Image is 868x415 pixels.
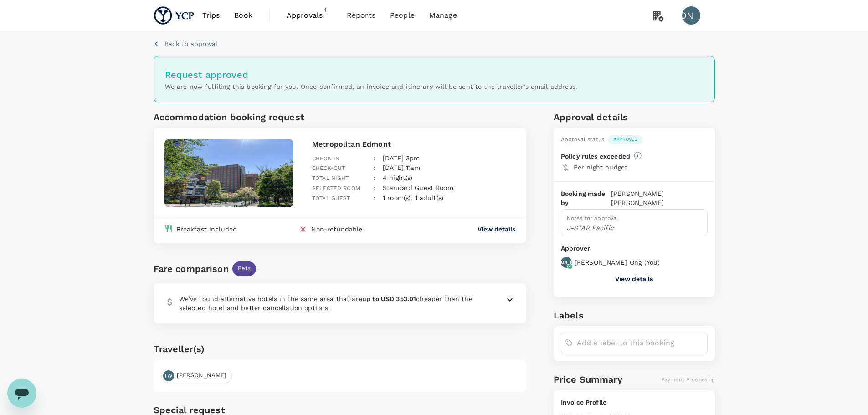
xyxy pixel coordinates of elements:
p: 4 night(s) [383,173,413,182]
div: Breakfast included [176,225,237,234]
button: Back to approval [154,39,217,48]
h6: Price Summary [554,372,622,387]
p: We are now fulfiling this booking for you. Once confirmed, an invoice and itinerary will be sent ... [165,82,704,91]
span: Trips [202,10,220,21]
button: View details [478,225,515,234]
div: Fare comparison [154,261,229,276]
div: Approval status [561,135,604,144]
div: Non-refundable [311,225,362,236]
p: Per night budget [574,163,708,172]
p: Approver [561,244,708,253]
span: Beta [232,264,257,273]
div: : [366,166,375,183]
h6: Approval details [554,110,715,124]
img: YCP SG Pte. Ltd. [154,5,195,26]
span: Reports [347,10,375,21]
span: Selected room [312,185,360,191]
h6: Accommodation booking request [154,110,338,124]
img: hotel [164,139,294,207]
span: Approved [608,136,643,143]
span: [PERSON_NAME] [171,371,232,380]
h6: Request approved [165,67,704,82]
h6: Traveller(s) [154,342,527,356]
span: Payment Processing [661,376,715,383]
span: 1 [321,5,330,15]
div: : [366,146,375,164]
p: Booking made by [561,189,611,207]
p: [DATE] 3pm [383,154,420,163]
span: People [390,10,415,21]
p: J-STAR Pacific [567,223,702,232]
p: Invoice Profile [561,398,708,407]
p: Back to approval [164,39,217,48]
span: Total night [312,175,349,181]
h6: Labels [554,308,715,323]
p: 1 room(s), 1 adult(s) [383,193,443,202]
span: Check-out [312,165,345,171]
div: : [366,186,375,203]
b: up to USD 353.01 [362,295,416,302]
iframe: Button to launch messaging window [7,379,36,408]
span: Notes for approval [567,215,619,221]
p: [DATE] 11am [383,163,421,172]
div: : [366,156,375,173]
span: Manage [429,10,457,21]
p: Metropolitan Edmont [312,139,515,150]
span: Approvals [287,10,332,21]
p: We’ve found alternative hotels in the same area that are cheaper than the selected hotel and bett... [179,294,483,313]
span: Check-in [312,155,339,162]
input: Add a label to this booking [577,336,704,350]
button: View details [615,275,653,282]
p: [PERSON_NAME] Ong ( You ) [575,258,660,267]
span: Book [234,10,252,21]
div: TW [163,370,174,381]
p: [PERSON_NAME] [PERSON_NAME] [611,189,708,207]
span: Total guest [312,195,350,201]
p: Policy rules exceeded [561,152,630,161]
div: [PERSON_NAME] [682,6,700,25]
div: : [366,176,375,193]
p: Standard Guest Room [383,183,453,192]
p: [PERSON_NAME] [547,259,585,266]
